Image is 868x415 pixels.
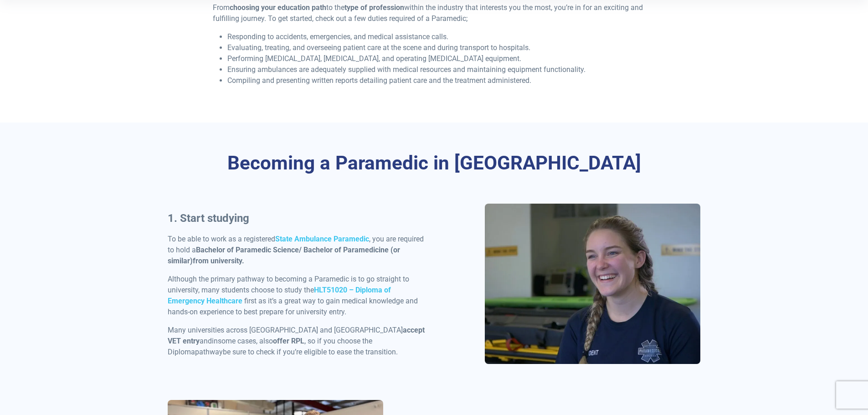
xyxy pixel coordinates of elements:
span: in [212,337,218,345]
span: and [200,337,212,345]
h2: Becoming a Paramedic in [GEOGRAPHIC_DATA] [168,152,701,175]
p: Although the primary pathway to becoming a Paramedic is to go straight to university, many studen... [168,274,429,318]
span: be sure to check if you’re eligible to ease the transition. [223,348,398,356]
span: , so if you choose the Diploma [168,337,372,356]
span: some cases, also [218,337,273,345]
strong: Bachelor of Paramedic Science/ Bachelor of Paramedicine (or similar) [168,246,400,265]
li: Evaluating, treating, and overseeing patient care at the scene and during transport to hospitals. [227,42,655,53]
span: accept VET entry [168,326,425,345]
span: offer RPL [273,337,304,345]
span: Many universities across [GEOGRAPHIC_DATA] and [GEOGRAPHIC_DATA] [168,326,403,334]
a: State Ambulance Paramedic [275,235,369,243]
p: From to the within the industry that interests you the most, you’re in for an exciting and fulfil... [213,2,655,24]
strong: choosing your education path [230,3,326,12]
strong: type of profession [344,3,404,12]
li: Compiling and presenting written reports detailing patient care and the treatment administered. [227,75,655,86]
a: HLT51020 – Diploma of Emergency Healthcare [168,286,391,305]
li: Ensuring ambulances are adequately supplied with medical resources and maintaining equipment func... [227,64,655,75]
span: pathway [195,348,223,356]
li: Responding to accidents, emergencies, and medical assistance calls. [227,31,655,42]
p: To be able to work as a registered , you are required to hold a [168,234,429,266]
strong: from university. [193,256,244,265]
li: Performing [MEDICAL_DATA], [MEDICAL_DATA], and operating [MEDICAL_DATA] equipment. [227,53,655,64]
strong: 1. Start studying [168,212,249,225]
